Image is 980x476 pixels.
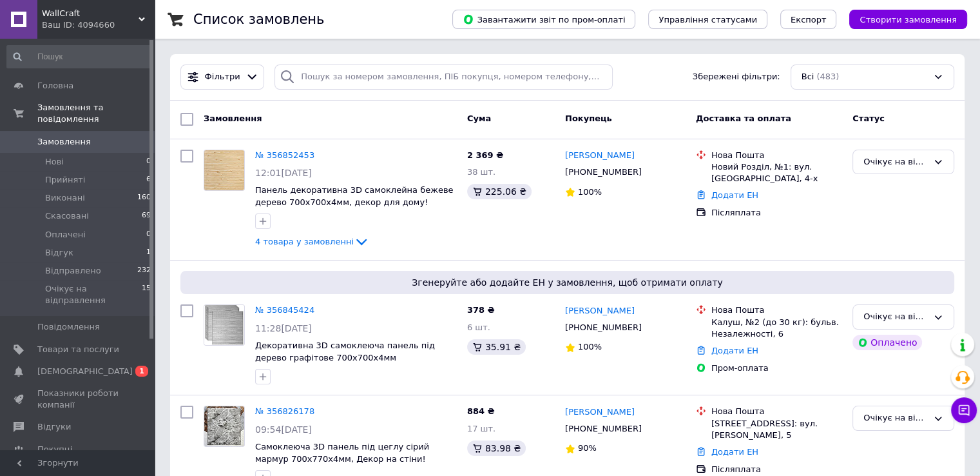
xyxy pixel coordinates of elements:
span: Повідомлення [37,321,100,333]
span: 38 шт. [467,167,495,177]
span: Замовлення [37,136,91,148]
span: Всі [802,71,814,83]
span: 6 шт. [467,322,490,332]
span: Доставка та оплата [696,114,791,123]
div: 225.06 ₴ [467,184,532,199]
div: Оплачено [852,335,922,350]
span: 11:28[DATE] [255,323,312,333]
span: 09:54[DATE] [255,424,312,435]
a: [PERSON_NAME] [565,150,635,162]
span: Покупець [565,114,612,123]
div: Нова Пошта [711,150,842,161]
span: 90% [578,443,597,453]
a: Самоклеюча 3D панель під цеглу сірий мармур 700x770x4мм, Декор на стіни! [255,442,429,464]
span: Завантажити звіт по пром-оплаті [463,14,625,25]
span: Замовлення [204,114,262,123]
span: 12:01[DATE] [255,168,312,178]
span: Прийняті [45,174,85,186]
span: Нові [45,156,64,168]
span: 100% [578,342,602,352]
a: Додати ЕН [711,190,758,200]
span: Cума [467,114,491,123]
a: [PERSON_NAME] [565,305,635,317]
span: Головна [37,80,73,92]
span: Відгук [45,247,73,259]
span: (483) [816,72,839,81]
span: 0 [146,156,151,168]
span: Покупці [37,444,72,455]
button: Чат з покупцем [951,397,977,423]
img: Фото товару [204,305,244,345]
a: Декоративна 3D самоклеюча панель під дерево графітове 700х700х4мм [255,341,435,362]
a: [PERSON_NAME] [565,406,635,419]
button: Створити замовлення [849,10,967,29]
span: WallCraft [42,8,139,19]
button: Управління статусами [648,10,767,29]
span: 1 [135,366,148,377]
span: 4 товара у замовленні [255,237,354,246]
img: Фото товару [204,150,244,190]
input: Пошук за номером замовлення, ПІБ покупця, номером телефону, Email, номером накладної [274,64,613,90]
span: Показники роботи компанії [37,388,119,411]
span: 378 ₴ [467,305,495,315]
div: Очікує на відправлення [863,310,928,324]
div: Післяплата [711,464,842,475]
span: 2 369 ₴ [467,150,503,160]
a: Додати ЕН [711,346,758,355]
span: 1 [146,247,151,259]
span: Згенеруйте або додайте ЕН у замовлення, щоб отримати оплату [186,276,949,289]
span: Замовлення та повідомлення [37,102,155,125]
img: Фото товару [204,406,244,446]
span: Відгуки [37,421,71,433]
a: Фото товару [204,304,245,346]
div: Пром-оплата [711,362,842,374]
span: 232 [137,265,151,277]
div: [PHONE_NUMBER] [562,319,644,336]
span: Оплачені [45,229,86,241]
span: 15 [142,283,151,306]
div: Очікує на відправлення [863,155,928,169]
span: Відправлено [45,265,101,277]
span: 17 шт. [467,424,495,433]
span: Товари та послуги [37,344,119,355]
button: Завантажити звіт по пром-оплаті [452,10,635,29]
span: 69 [142,210,151,222]
span: Виконані [45,192,85,204]
div: Нова Пошта [711,304,842,316]
button: Експорт [780,10,837,29]
div: Післяплата [711,207,842,219]
a: Створити замовлення [836,14,967,24]
div: 83.98 ₴ [467,441,526,456]
span: Створити замовлення [860,15,957,25]
a: Додати ЕН [711,447,758,457]
span: Експорт [791,15,827,25]
span: 0 [146,229,151,241]
div: Ваш ID: 4094660 [42,19,155,31]
span: 100% [578,187,602,197]
span: 884 ₴ [467,406,495,416]
span: [DEMOGRAPHIC_DATA] [37,366,133,377]
a: Фото товару [204,406,245,447]
div: Нова Пошта [711,406,842,417]
div: 35.91 ₴ [467,339,526,355]
div: Новий Розділ, №1: вул. [GEOGRAPHIC_DATA], 4-х [711,161,842,184]
span: Управління статусами [658,15,757,25]
input: Пошук [6,45,152,68]
span: Фільтри [205,71,240,83]
a: № 356852453 [255,150,314,160]
div: [PHONE_NUMBER] [562,421,644,437]
a: 4 товара у замовленні [255,237,369,246]
span: 160 [137,192,151,204]
a: № 356826178 [255,406,314,416]
span: 6 [146,174,151,186]
span: Статус [852,114,885,123]
h1: Список замовлень [193,12,324,27]
a: Панель декоративна 3D самоклейна бежеве дерево 700x700x4мм, декор для дому! [255,185,454,207]
span: Збережені фільтри: [693,71,780,83]
a: № 356845424 [255,305,314,315]
div: Калуш, №2 (до 30 кг): бульв. Незалежності, 6 [711,317,842,340]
